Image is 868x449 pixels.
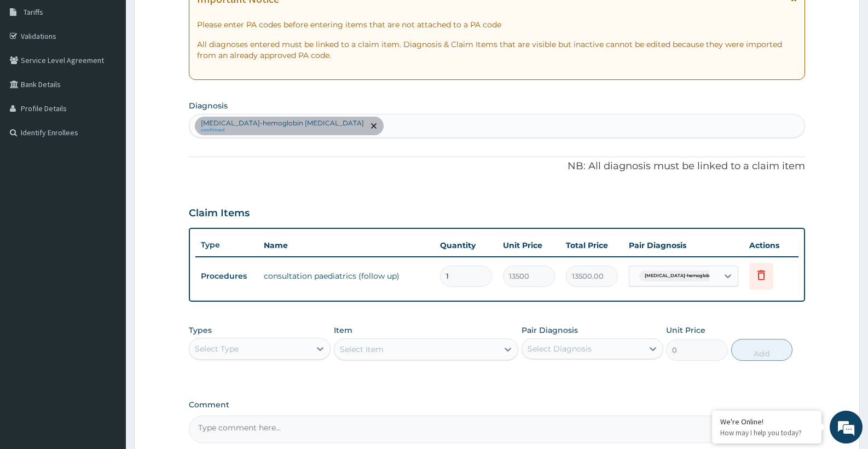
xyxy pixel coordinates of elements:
p: [MEDICAL_DATA]-hemoglobin [MEDICAL_DATA] [201,119,364,128]
button: Add [731,339,793,361]
h3: Claim Items [189,208,250,220]
label: Diagnosis [189,100,228,111]
th: Unit Price [497,234,560,256]
label: Comment [189,400,805,410]
th: Name [258,234,434,256]
label: Pair Diagnosis [522,325,578,336]
span: Tariffs [24,7,43,17]
small: confirmed [201,128,364,133]
th: Actions [744,234,798,256]
td: Procedures [195,266,258,286]
th: Quantity [435,234,497,256]
p: Please enter PA codes before entering items that are not attached to a PA code [197,19,796,30]
div: Select Diagnosis [528,343,592,354]
p: NB: All diagnosis must be linked to a claim item [189,159,805,174]
th: Total Price [560,234,623,256]
span: We're online! [63,138,151,249]
p: How may I help you today? [720,428,813,438]
div: Chat with us now [57,61,184,76]
img: d_794563401_company_1708531726252_794563401 [20,55,44,82]
label: Types [189,326,212,335]
div: Minimize live chat window [180,5,206,32]
textarea: Type your message and hit 'Enter' [5,299,209,337]
div: Select Type [195,343,239,354]
span: remove selection option [369,121,379,131]
div: We're Online! [720,417,813,427]
label: Unit Price [666,325,705,336]
p: All diagnoses entered must be linked to a claim item. Diagnosis & Claim Items that are visible bu... [197,39,796,61]
label: Item [334,325,352,336]
th: Pair Diagnosis [623,234,744,256]
span: [MEDICAL_DATA]-hemoglobin [PERSON_NAME]... [639,270,761,281]
td: consultation paediatrics (follow up) [258,265,434,287]
th: Type [195,235,258,255]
